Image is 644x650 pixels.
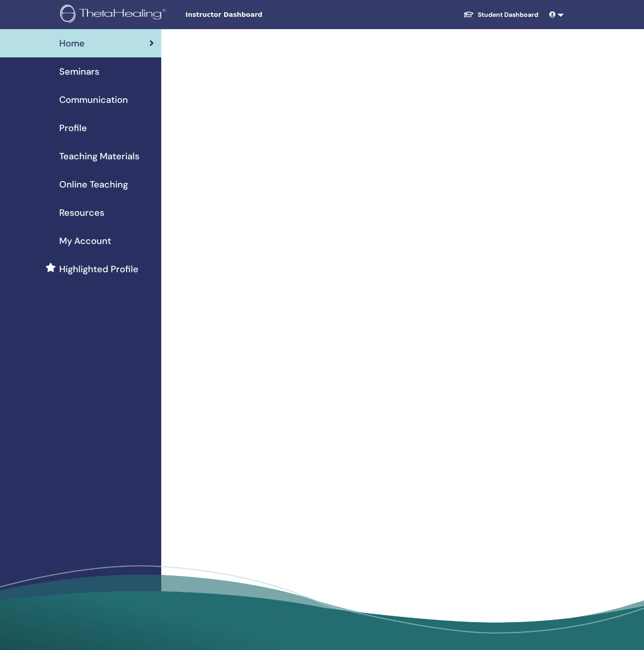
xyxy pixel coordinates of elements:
span: My Account [59,234,111,248]
img: logo.png [60,5,169,25]
span: Profile [59,121,87,135]
img: graduation-cap-white.svg [463,10,474,18]
span: Resources [59,206,104,219]
span: Home [59,36,85,50]
span: Teaching Materials [59,149,139,163]
span: Instructor Dashboard [185,10,322,20]
span: Communication [59,93,128,107]
span: Seminars [59,65,99,78]
span: Highlighted Profile [59,262,138,276]
span: Online Teaching [59,178,128,191]
a: Student Dashboard [456,6,546,23]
